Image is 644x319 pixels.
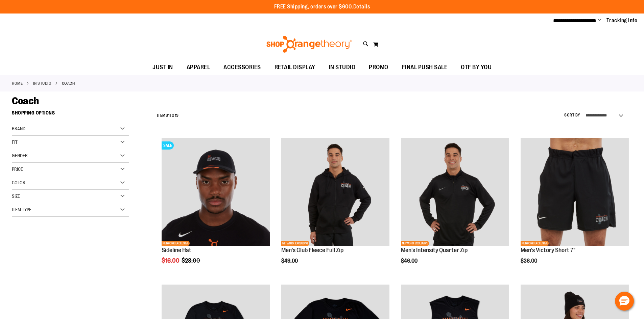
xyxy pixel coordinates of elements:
[146,60,180,75] a: JUST IN
[329,60,356,75] span: IN STUDIO
[168,113,170,118] span: 1
[521,138,629,247] a: OTF Mens Coach FA23 Victory Short - Black primary imageNETWORK EXCLUSIVE
[606,17,638,24] a: Tracking Info
[461,60,492,75] span: OTF BY YOU
[521,138,629,246] img: OTF Mens Coach FA23 Victory Short - Black primary image
[278,135,393,281] div: product
[274,3,370,11] p: FREE Shipping, orders over $600.
[187,60,210,75] span: APPAREL
[182,257,201,264] span: $23.00
[268,60,322,75] a: RETAIL DISPLAY
[62,80,75,86] strong: Coach
[564,112,580,118] label: Sort By
[162,138,270,246] img: Sideline Hat primary image
[521,258,538,264] span: $36.00
[281,258,299,264] span: $49.00
[615,292,634,311] button: Hello, have a question? Let’s chat.
[162,247,191,254] a: Sideline Hat
[281,247,343,254] a: Men's Club Fleece Full Zip
[217,60,268,75] a: ACCESSORIES
[454,60,498,75] a: OTF BY YOU
[12,126,25,131] span: Brand
[395,60,454,75] a: FINAL PUSH SALE
[598,17,601,24] button: Account menu
[158,135,273,281] div: product
[275,60,315,75] span: RETAIL DISPLAY
[162,138,270,247] a: Sideline Hat primary imageSALENETWORK EXCLUSIVE
[369,60,388,75] span: PROMO
[12,95,39,107] span: Coach
[152,60,173,75] span: JUST IN
[265,36,353,53] img: Shop Orangetheory
[402,60,448,75] span: FINAL PUSH SALE
[162,141,174,150] span: SALE
[12,80,23,86] a: Home
[281,241,309,246] span: NETWORK EXCLUSIVE
[401,258,419,264] span: $46.00
[180,60,217,75] a: APPAREL
[162,257,181,264] span: $16.00
[12,180,25,185] span: Color
[521,241,549,246] span: NETWORK EXCLUSIVE
[517,135,632,281] div: product
[162,241,190,246] span: NETWORK EXCLUSIVE
[157,110,179,121] h2: Items to
[401,247,468,254] a: Men's Intensity Quarter Zip
[281,138,389,247] a: OTF Mens Coach FA23 Club Fleece Full Zip - Black primary imageNETWORK EXCLUSIVE
[12,207,31,212] span: Item Type
[521,247,575,254] a: Men's Victory Short 7"
[175,113,179,118] span: 19
[12,193,20,199] span: Size
[12,166,23,172] span: Price
[401,138,509,246] img: OTF Mens Coach FA23 Intensity Quarter Zip - Black primary image
[353,4,370,10] a: Details
[362,60,395,75] a: PROMO
[398,135,512,281] div: product
[33,80,52,86] a: IN STUDIO
[12,107,129,122] strong: Shopping Options
[322,60,362,75] a: IN STUDIO
[12,139,18,145] span: Fit
[401,241,429,246] span: NETWORK EXCLUSIVE
[223,60,261,75] span: ACCESSORIES
[281,138,389,246] img: OTF Mens Coach FA23 Club Fleece Full Zip - Black primary image
[401,138,509,247] a: OTF Mens Coach FA23 Intensity Quarter Zip - Black primary imageNETWORK EXCLUSIVE
[12,153,28,158] span: Gender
